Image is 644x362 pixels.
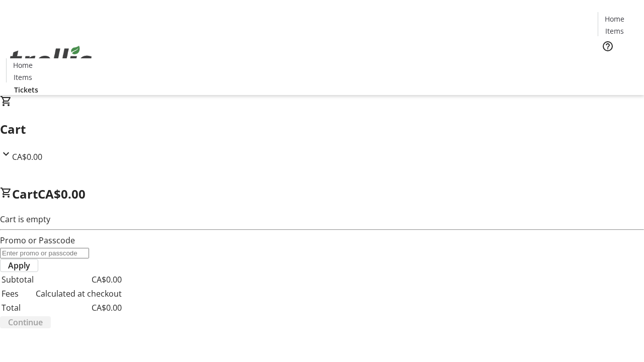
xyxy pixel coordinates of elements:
[605,26,624,36] span: Items
[14,84,38,95] span: Tickets
[1,273,34,286] td: Subtotal
[598,14,630,24] a: Home
[1,301,34,314] td: Total
[6,84,46,95] a: Tickets
[605,14,624,24] span: Home
[6,35,96,85] img: Orient E2E Organization jilktz4xHa's Logo
[35,273,122,286] td: CA$0.00
[38,186,86,202] span: CA$0.00
[1,287,34,300] td: Fees
[7,60,39,70] a: Home
[35,301,122,314] td: CA$0.00
[606,58,630,69] span: Tickets
[598,36,618,56] button: Help
[12,151,42,162] span: CA$0.00
[7,72,39,82] a: Items
[598,26,630,36] a: Items
[13,60,33,70] span: Home
[35,287,122,300] td: Calculated at checkout
[14,72,32,82] span: Items
[8,259,30,271] span: Apply
[598,58,638,69] a: Tickets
